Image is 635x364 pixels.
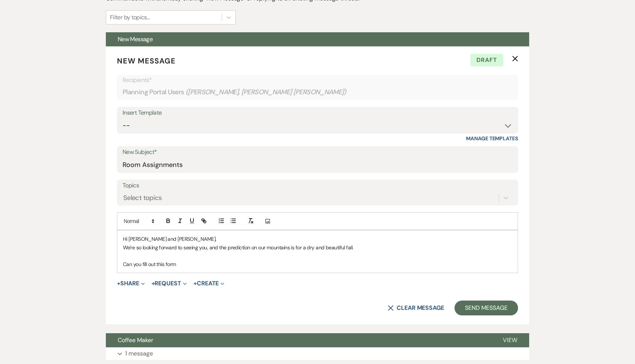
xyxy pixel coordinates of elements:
[193,281,224,286] button: Create
[123,75,512,85] p: Recipients*
[152,281,187,286] button: Request
[117,281,145,286] button: Share
[466,135,518,142] a: Manage Templates
[388,305,444,311] button: Clear message
[193,281,197,286] span: +
[118,336,153,344] span: Coffee Maker
[123,243,512,252] p: We're so looking forward to seeing you, and the prediction on our mountains is for a dry and beau...
[110,13,150,22] div: Filter by topics...
[186,87,347,97] span: ( [PERSON_NAME], [PERSON_NAME] [PERSON_NAME] )
[470,54,503,66] span: Draft
[152,281,155,286] span: +
[106,333,491,347] button: Coffee Maker
[117,56,176,66] span: New Message
[123,108,512,118] div: Insert Template
[123,260,512,268] p: Can you fill out this form
[117,281,120,286] span: +
[491,333,529,347] button: View
[123,193,162,203] div: Select topics
[123,85,512,99] div: Planning Portal Users
[118,35,153,43] span: New Message
[125,349,153,358] p: 1 message
[123,147,512,158] label: New Subject*
[123,235,512,243] p: Hi [PERSON_NAME] and [PERSON_NAME],
[106,347,529,360] button: 1 message
[455,301,518,315] button: Send Message
[123,180,512,191] label: Topics
[503,336,517,344] span: View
